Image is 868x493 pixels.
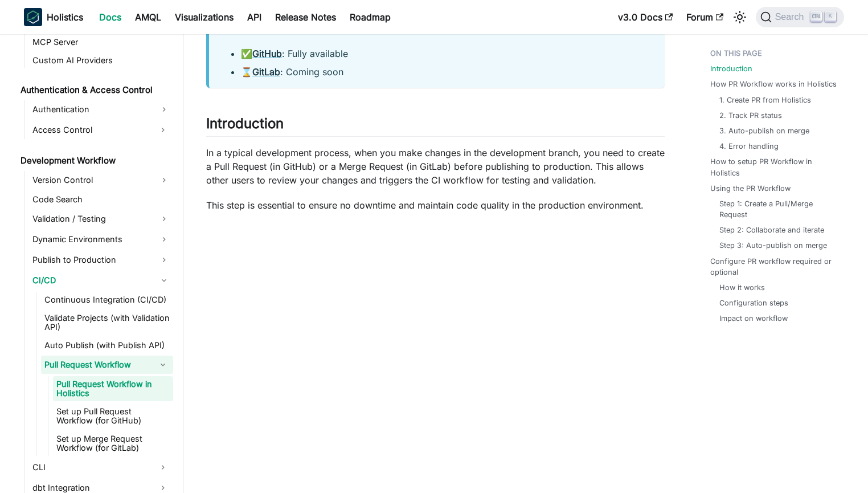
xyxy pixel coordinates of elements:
[153,458,173,476] button: Expand sidebar category 'CLI'
[206,198,665,212] p: This step is essential to ensure no downtime and maintain code quality in the production environm...
[29,210,173,228] a: Validation / Testing
[710,183,791,194] a: Using the PR Workflow
[825,11,836,22] kbd: K
[41,292,173,308] a: Continuous Integration (CI/CD)
[710,63,752,74] a: Introduction
[719,240,827,251] a: Step 3: Auto-publish on merge
[772,12,811,22] span: Search
[710,156,837,178] a: How to setup PR Workflow in Holistics
[153,121,173,139] button: Expand sidebar category 'Access Control'
[13,34,183,493] nav: Docs sidebar
[756,7,844,27] button: Search (Ctrl+K)
[41,337,173,353] a: Auto Publish (with Publish API)
[731,8,749,26] button: Switch between dark and light mode (currently light mode)
[29,458,153,476] a: CLI
[679,8,730,26] a: Forum
[29,230,173,248] a: Dynamic Environments
[719,125,809,136] a: 3. Auto-publish on merge
[24,8,42,26] img: Holistics
[53,404,173,429] a: Set up Pull Request Workflow (for GitHub)
[153,356,173,374] button: Collapse sidebar category 'Pull Request Workflow'
[719,110,782,121] a: 2. Track PR status
[252,48,282,59] a: GitHub
[29,121,153,139] a: Access Control
[719,313,788,324] a: Impact on workflow
[29,171,173,189] a: Version Control
[719,282,765,293] a: How it works
[24,8,83,26] a: HolisticsHolistics
[47,10,83,24] b: Holistics
[53,431,173,456] a: Set up Merge Request Workflow (for GitLab)
[29,271,173,290] a: CI/CD
[92,8,128,26] a: Docs
[17,153,173,169] a: Development Workflow
[206,115,665,137] h2: Introduction
[611,8,679,26] a: v3.0 Docs
[128,8,168,26] a: AMQL
[168,8,240,26] a: Visualizations
[17,82,173,98] a: Authentication & Access Control
[710,256,837,278] a: Configure PR workflow required or optional
[719,298,788,308] a: Configuration steps
[343,8,398,26] a: Roadmap
[41,310,173,335] a: Validate Projects (with Validation API)
[29,251,173,269] a: Publish to Production
[719,198,833,220] a: Step 1: Create a Pull/Merge Request
[206,146,665,187] p: In a typical development process, when you make changes in the development branch, you need to cr...
[268,8,343,26] a: Release Notes
[719,225,824,235] a: Step 2: Collaborate and iterate
[240,8,268,26] a: API
[710,79,837,89] a: How PR Workflow works in Holistics
[719,95,811,105] a: 1. Create PR from Holistics
[719,141,779,152] a: 4. Error handling
[252,66,280,78] a: GitLab
[241,47,651,60] li: ✅ : Fully available
[29,192,173,207] a: Code Search
[41,356,153,374] a: Pull Request Workflow
[29,52,173,68] a: Custom AI Providers
[241,65,651,79] li: ⌛ : Coming soon
[29,34,173,50] a: MCP Server
[29,100,173,119] a: Authentication
[53,376,173,401] a: Pull Request Workflow in Holistics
